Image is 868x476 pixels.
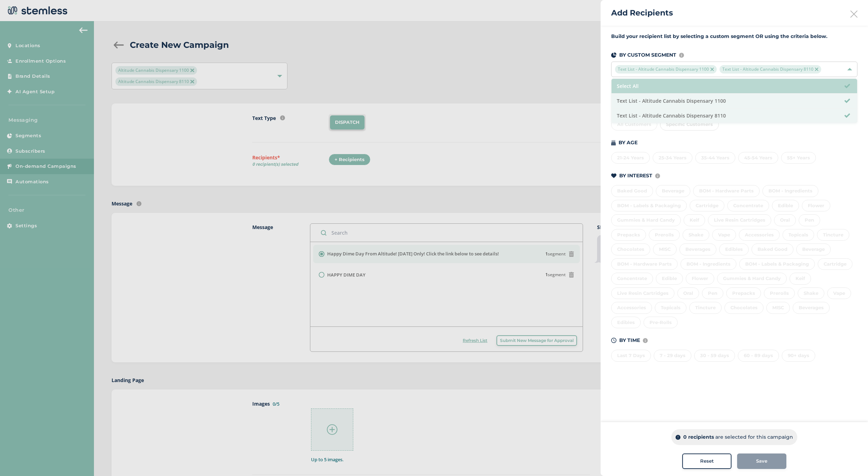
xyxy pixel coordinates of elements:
span: Reset [700,458,714,465]
p: BY AGE [619,139,638,146]
img: icon-cake-93b2a7b5.svg [611,140,616,145]
span: Text List - Altitude Cannabis Dispensary 1100 [615,65,717,74]
p: BY CUSTOM SEGMENT [619,51,676,59]
p: BY INTEREST [619,172,652,179]
img: icon-close-accent-8a337256.svg [710,68,714,71]
img: icon-close-accent-8a337256.svg [815,68,818,71]
label: Build your recipient list by selecting a custom segment OR using the criteria below. [611,33,857,40]
iframe: Chat Widget [833,442,868,476]
img: icon-info-236977d2.svg [643,338,648,343]
p: are selected for this campaign [715,433,793,441]
li: Text List - Altitude Cannabis Dispensary 8110 [612,108,857,123]
span: Text List - Altitude Cannabis Dispensary 8110 [720,65,821,74]
img: icon-segments-dark-074adb27.svg [611,52,616,58]
p: BY TIME [619,337,640,344]
img: icon-heart-dark-29e6356f.svg [611,173,616,178]
img: icon-info-236977d2.svg [679,53,684,58]
li: Select All [612,79,857,94]
button: Reset [682,453,731,469]
img: icon-info-236977d2.svg [655,173,660,178]
p: 0 recipients [683,433,714,441]
li: Text List - Altitude Cannabis Dispensary 1100 [612,94,857,108]
h2: Add Recipients [611,7,673,19]
img: icon-info-dark-48f6c5f3.svg [676,435,680,440]
img: icon-time-dark-e6b1183b.svg [611,338,616,343]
